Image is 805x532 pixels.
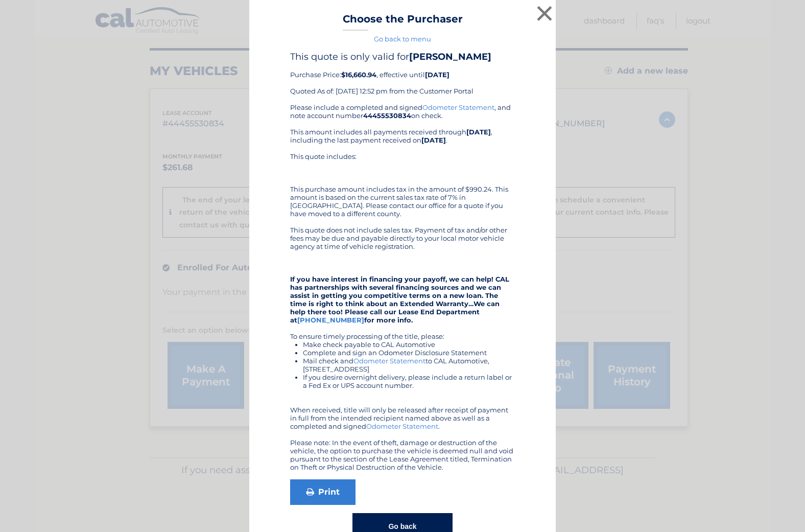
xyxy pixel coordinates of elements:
[290,103,515,471] div: Please include a completed and signed , and note account number on check. This amount includes al...
[290,275,509,324] strong: If you have interest in financing your payoff, we can help! CAL has partnerships with several fin...
[341,71,376,79] b: $16,660.94
[303,349,515,357] li: Complete and sign an Odometer Disclosure Statement
[353,357,425,365] a: Odometer Statement
[290,51,515,62] h4: This quote is only valid for
[425,71,449,79] b: [DATE]
[290,51,515,103] div: Purchase Price: , effective until Quoted As of: [DATE] 12:52 pm from the Customer Portal
[422,103,494,111] a: Odometer Statement
[421,136,446,144] b: [DATE]
[290,152,515,218] div: This quote includes: This purchase amount includes tax in the amount of $990.24. This amount is b...
[466,128,491,136] b: [DATE]
[343,13,463,31] h3: Choose the Purchaser
[374,35,431,43] a: Go back to menu
[290,479,356,505] a: Print
[303,357,515,373] li: Mail check and to CAL Automotive, [STREET_ADDRESS]
[297,316,364,324] a: [PHONE_NUMBER]
[303,340,515,349] li: Make check payable to CAL Automotive
[534,3,555,24] button: ×
[363,111,411,120] b: 44455530834
[303,373,515,389] li: If you desire overnight delivery, please include a return label or a Fed Ex or UPS account number.
[409,51,491,62] b: [PERSON_NAME]
[366,422,438,430] a: Odometer Statement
